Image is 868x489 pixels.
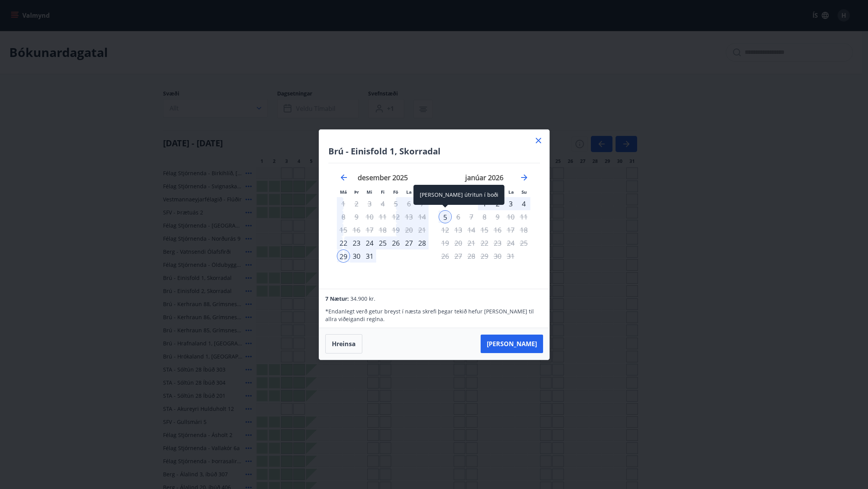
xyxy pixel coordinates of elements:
[406,189,412,195] small: La
[350,250,363,263] div: 30
[363,236,376,250] div: 24
[402,236,415,250] td: Choose laugardagur, 27. desember 2025 as your check-out date. It’s available.
[439,223,452,236] td: Not available. mánudagur, 12. janúar 2026
[517,236,530,250] td: Not available. sunnudagur, 25. janúar 2026
[337,236,350,250] div: 22
[465,210,478,223] td: Not available. miðvikudagur, 7. janúar 2026
[376,236,389,250] td: Choose fimmtudagur, 25. desember 2025 as your check-out date. It’s available.
[389,197,402,210] td: Choose föstudagur, 5. desember 2025 as your check-out date. It’s available.
[465,223,478,236] td: Not available. miðvikudagur, 14. janúar 2026
[363,250,376,263] div: 31
[363,210,376,223] td: Choose miðvikudagur, 10. desember 2025 as your check-out date. It’s available.
[491,210,504,223] td: Not available. föstudagur, 9. janúar 2026
[350,223,363,236] td: Choose þriðjudagur, 16. desember 2025 as your check-out date. It’s available.
[363,197,376,210] td: Choose miðvikudagur, 3. desember 2025 as your check-out date. It’s available.
[376,197,389,210] td: Choose fimmtudagur, 4. desember 2025 as your check-out date. It’s available.
[504,250,517,263] td: Not available. laugardagur, 31. janúar 2026
[389,236,402,250] div: 26
[325,308,543,323] p: * Endanlegt verð getur breyst í næsta skrefi þegar tekið hefur [PERSON_NAME] til allra viðeigandi...
[376,223,389,236] td: Choose fimmtudagur, 18. desember 2025 as your check-out date. It’s available.
[517,210,530,223] td: Not available. sunnudagur, 11. janúar 2026
[517,197,530,210] div: 4
[521,189,527,195] small: Su
[376,236,389,250] div: 25
[337,250,350,263] td: Selected as start date. mánudagur, 29. desember 2025
[337,236,350,250] td: Choose mánudagur, 22. desember 2025 as your check-out date. It’s available.
[478,223,491,236] td: Not available. fimmtudagur, 15. janúar 2026
[517,197,530,210] td: Selected. sunnudagur, 4. janúar 2026
[465,236,478,250] td: Not available. miðvikudagur, 21. janúar 2026
[337,250,350,263] div: 29
[415,210,429,223] td: Choose sunnudagur, 14. desember 2025 as your check-out date. It’s available.
[328,145,540,157] h4: Brú - Einisfold 1, Skorradal
[367,189,372,195] small: Mi
[402,197,415,210] td: Choose laugardagur, 6. desember 2025 as your check-out date. It’s available.
[402,223,415,236] td: Choose laugardagur, 20. desember 2025 as your check-out date. It’s available.
[491,236,504,250] td: Not available. föstudagur, 23. janúar 2026
[439,210,452,223] div: Aðeins útritun í boði
[520,173,529,182] div: Move forward to switch to the next month.
[491,250,504,263] td: Not available. föstudagur, 30. janúar 2026
[452,236,465,250] td: Not available. þriðjudagur, 20. janúar 2026
[337,197,350,210] td: Choose mánudagur, 1. desember 2025 as your check-out date. It’s available.
[376,210,389,223] td: Choose fimmtudagur, 11. desember 2025 as your check-out date. It’s available.
[452,223,465,236] td: Not available. þriðjudagur, 13. janúar 2026
[389,223,402,236] td: Choose föstudagur, 19. desember 2025 as your check-out date. It’s available.
[452,250,465,263] td: Not available. þriðjudagur, 27. janúar 2026
[504,197,517,210] div: 3
[481,335,543,353] button: [PERSON_NAME]
[350,210,363,223] td: Choose þriðjudagur, 9. desember 2025 as your check-out date. It’s available.
[415,223,429,236] td: Choose sunnudagur, 21. desember 2025 as your check-out date. It’s available.
[350,236,363,250] div: 23
[478,210,491,223] td: Not available. fimmtudagur, 8. janúar 2026
[517,223,530,236] td: Not available. sunnudagur, 18. janúar 2026
[350,250,363,263] td: Selected. þriðjudagur, 30. desember 2025
[414,185,505,205] div: [PERSON_NAME] útritun í boði
[350,236,363,250] td: Choose þriðjudagur, 23. desember 2025 as your check-out date. It’s available.
[402,210,415,223] td: Choose laugardagur, 13. desember 2025 as your check-out date. It’s available.
[439,236,452,250] td: Not available. mánudagur, 19. janúar 2026
[504,223,517,236] td: Not available. laugardagur, 17. janúar 2026
[381,189,385,195] small: Fi
[354,189,359,195] small: Þr
[504,236,517,250] td: Not available. laugardagur, 24. janúar 2026
[340,189,347,195] small: Má
[504,197,517,210] td: Selected. laugardagur, 3. janúar 2026
[350,295,375,302] span: 34.900 kr.
[339,173,348,182] div: Move backward to switch to the previous month.
[508,189,514,195] small: La
[504,210,517,223] td: Not available. laugardagur, 10. janúar 2026
[491,223,504,236] td: Not available. föstudagur, 16. janúar 2026
[478,250,491,263] td: Not available. fimmtudagur, 29. janúar 2026
[415,236,429,250] td: Choose sunnudagur, 28. desember 2025 as your check-out date. It’s available.
[358,173,408,182] strong: desember 2025
[415,236,429,250] div: 28
[465,250,478,263] td: Not available. miðvikudagur, 28. janúar 2026
[439,210,452,223] td: Selected as end date. mánudagur, 5. janúar 2026
[402,236,415,250] div: 27
[325,295,349,302] span: 7 Nætur:
[328,163,540,280] div: Calendar
[452,210,465,223] td: Not available. þriðjudagur, 6. janúar 2026
[439,250,452,263] td: Not available. mánudagur, 26. janúar 2026
[363,236,376,250] td: Choose miðvikudagur, 24. desember 2025 as your check-out date. It’s available.
[325,334,362,353] button: Hreinsa
[389,210,402,223] td: Choose föstudagur, 12. desember 2025 as your check-out date. It’s available.
[337,210,350,223] td: Choose mánudagur, 8. desember 2025 as your check-out date. It’s available.
[465,173,503,182] strong: janúar 2026
[363,223,376,236] td: Choose miðvikudagur, 17. desember 2025 as your check-out date. It’s available.
[363,250,376,263] td: Selected. miðvikudagur, 31. desember 2025
[350,197,363,210] td: Choose þriðjudagur, 2. desember 2025 as your check-out date. It’s available.
[478,236,491,250] td: Not available. fimmtudagur, 22. janúar 2026
[337,223,350,236] td: Choose mánudagur, 15. desember 2025 as your check-out date. It’s available.
[393,189,398,195] small: Fö
[389,236,402,250] td: Choose föstudagur, 26. desember 2025 as your check-out date. It’s available.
